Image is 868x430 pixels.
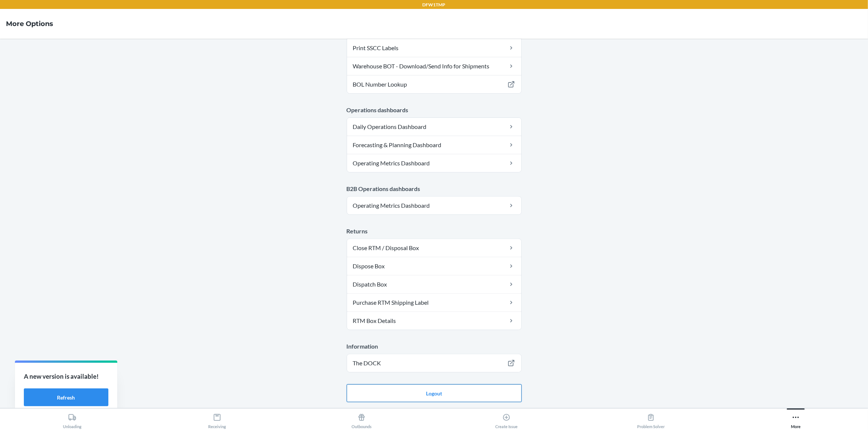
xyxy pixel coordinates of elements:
[347,384,522,402] button: Logout
[347,118,521,136] a: Daily Operations Dashboard
[24,372,108,381] p: A new version is available!
[791,410,801,429] div: More
[6,19,53,29] h4: More Options
[347,354,521,372] a: The DOCK
[352,410,372,429] div: Outbounds
[347,342,522,351] p: Information
[347,227,522,236] p: Returns
[347,312,521,330] a: RTM Box Details
[347,39,521,57] a: Print SSCC Labels
[289,408,434,429] button: Outbounds
[347,294,521,311] a: Purchase RTM Shipping Label
[347,57,521,75] a: Warehouse BOT - Download/Send Info for Shipments
[495,410,518,429] div: Create Issue
[434,408,579,429] button: Create Issue
[423,1,446,8] p: DFW1TMP
[579,408,724,429] button: Problem Solver
[63,410,82,429] div: Unloading
[347,275,521,293] a: Dispatch Box
[24,388,108,406] button: Refresh
[347,257,521,275] a: Dispose Box
[208,410,226,429] div: Receiving
[145,408,290,429] button: Receiving
[347,239,521,257] a: Close RTM / Disposal Box
[637,410,665,429] div: Problem Solver
[347,154,521,172] a: Operating Metrics Dashboard
[347,184,522,193] p: B2B Operations dashboards
[347,136,521,154] a: Forecasting & Planning Dashboard
[347,197,521,214] a: Operating Metrics Dashboard
[347,75,521,93] a: BOL Number Lookup
[347,106,522,114] p: Operations dashboards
